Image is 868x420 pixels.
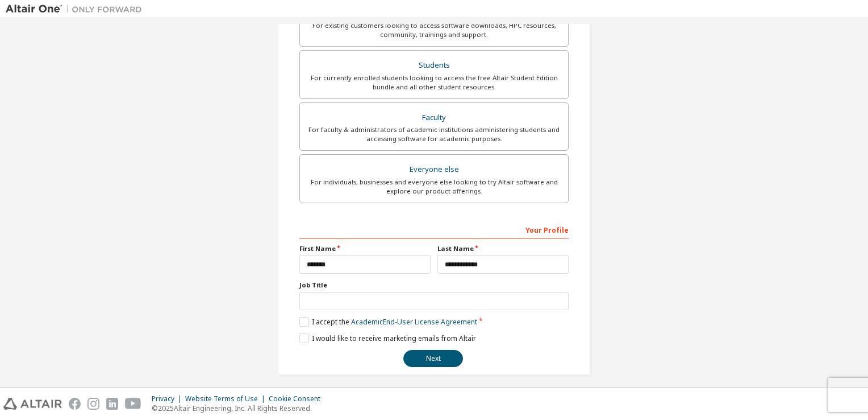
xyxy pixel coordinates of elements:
img: altair_logo.svg [3,398,62,410]
div: For currently enrolled students looking to access the free Altair Student Edition bundle and all ... [307,73,561,92]
div: Privacy [152,394,185,403]
label: I would like to receive marketing emails from Altair [299,333,476,343]
label: Last Name [437,244,569,253]
div: Students [307,57,561,73]
div: Everyone else [307,162,561,178]
div: Faculty [307,110,561,126]
img: instagram.svg [87,398,99,410]
label: Job Title [299,281,569,290]
img: linkedin.svg [106,398,118,410]
label: First Name [299,244,431,253]
label: I accept the [299,317,477,327]
div: Cookie Consent [269,394,327,403]
div: For existing customers looking to access software downloads, HPC resources, community, trainings ... [307,21,561,39]
div: Website Terms of Use [185,394,269,403]
img: facebook.svg [69,398,81,410]
div: For faculty & administrators of academic institutions administering students and accessing softwa... [307,125,561,143]
button: Next [403,350,463,367]
div: For individuals, businesses and everyone else looking to try Altair software and explore our prod... [307,178,561,196]
div: Your Profile [299,220,569,238]
a: Academic End-User License Agreement [351,317,477,327]
p: © 2025 Altair Engineering, Inc. All Rights Reserved. [152,403,327,413]
img: Altair One [6,3,148,15]
img: youtube.svg [125,398,141,410]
